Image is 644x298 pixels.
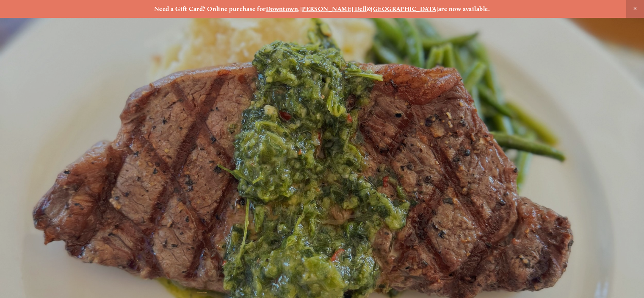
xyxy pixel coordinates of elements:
[438,5,490,13] strong: are now available.
[371,5,438,13] a: [GEOGRAPHIC_DATA]
[300,5,367,13] a: [PERSON_NAME] Dell
[154,5,266,13] strong: Need a Gift Card? Online purchase for
[367,5,371,13] strong: &
[298,5,300,13] strong: ,
[266,5,299,13] a: Downtown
